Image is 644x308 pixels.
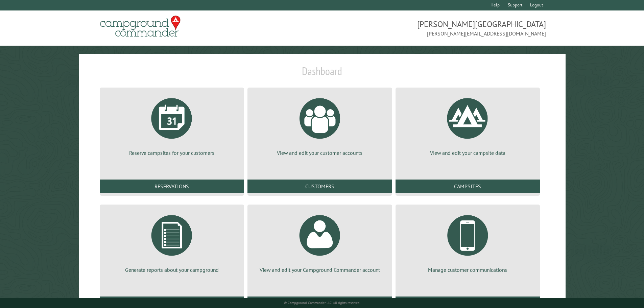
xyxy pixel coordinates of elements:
h1: Dashboard [98,65,546,83]
a: View and edit your Campground Commander account [256,210,384,274]
p: View and edit your campsite data [404,149,532,157]
a: Manage customer communications [404,210,532,274]
img: Campground Commander [98,13,183,40]
a: View and edit your customer accounts [256,93,384,157]
a: Customers [247,180,392,193]
a: Generate reports about your campground [108,210,236,274]
a: View and edit your campsite data [404,93,532,157]
p: View and edit your customer accounts [256,149,384,157]
p: Manage customer communications [404,266,532,274]
a: Reservations [100,180,244,193]
small: © Campground Commander LLC. All rights reserved. [284,301,360,305]
p: Generate reports about your campground [108,266,236,274]
p: View and edit your Campground Commander account [256,266,384,274]
p: Reserve campsites for your customers [108,149,236,157]
a: Reserve campsites for your customers [108,93,236,157]
span: [PERSON_NAME][GEOGRAPHIC_DATA] [PERSON_NAME][EMAIL_ADDRESS][DOMAIN_NAME] [322,19,546,38]
a: Campsites [396,180,540,193]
